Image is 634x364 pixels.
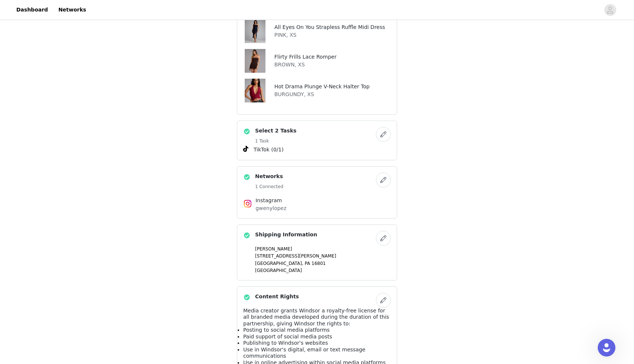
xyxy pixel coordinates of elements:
span: [GEOGRAPHIC_DATA], [255,261,303,266]
span: 16801 [311,261,326,266]
span: TikTok (0/1) [254,146,284,154]
p: PINK, XS [274,31,385,39]
img: Instagram Icon [243,199,252,208]
a: Networks [54,1,90,18]
div: avatar [607,4,614,16]
h5: 1 Connected [255,183,283,190]
p: [STREET_ADDRESS][PERSON_NAME] [255,253,391,259]
h4: Flirty Frills Lace Romper [274,53,337,61]
h4: Content Rights [255,293,299,301]
h4: Instagram [255,197,379,204]
span: Publishing to Windsor's websites [243,340,328,346]
h4: All Eyes On You Strapless Ruffle Midi Dress [274,23,385,31]
img: Hot Drama Plunge V-Neck Halter Top [245,79,266,102]
p: gwenylopez [255,204,379,212]
h4: Networks [255,173,283,180]
div: Networks [237,166,397,219]
h4: Hot Drama Plunge V-Neck Halter Top [274,83,370,91]
h5: 1 Task [255,138,297,144]
span: Posting to social media platforms [243,327,330,333]
span: Use in Windsor's digital, email or text message communications [243,347,365,359]
p: [PERSON_NAME] [255,246,391,252]
div: Select 2 Tasks [237,121,397,160]
p: [GEOGRAPHIC_DATA] [255,267,391,274]
h4: Shipping Information [255,231,317,239]
div: Shipping Information [237,224,397,281]
p: BROWN, XS [274,61,337,69]
img: Flirty Frills Lace Romper [245,49,266,73]
a: Dashboard [12,1,52,18]
img: All Eyes On You Strapless Ruffle Midi Dress [245,19,266,43]
h4: Select 2 Tasks [255,127,297,135]
span: PA [305,261,310,266]
span: Media creator grants Windsor a royalty-free license for all branded media developed during the du... [243,308,389,327]
iframe: Intercom live chat [598,339,615,357]
span: Paid support of social media posts [243,334,332,340]
p: BURGUNDY, XS [274,91,370,98]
